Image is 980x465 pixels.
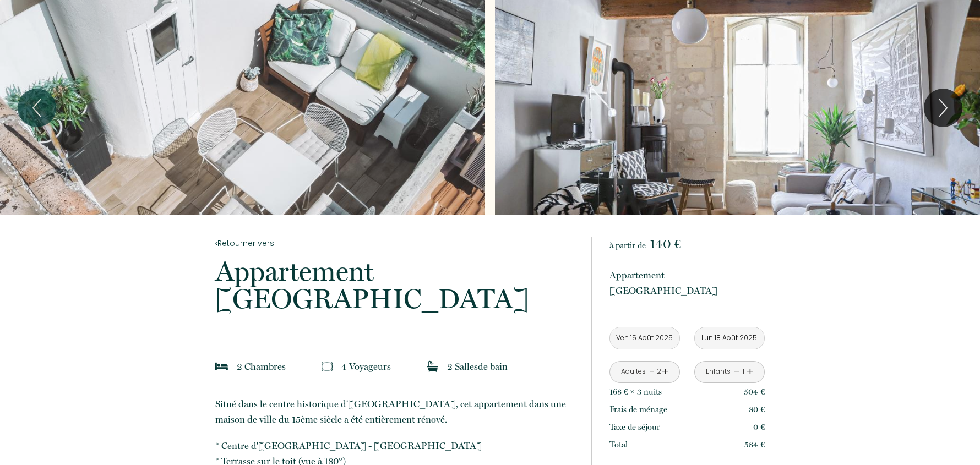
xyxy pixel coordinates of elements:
[621,366,646,377] div: Adultes
[387,361,391,372] span: s
[695,327,764,349] input: Départ
[650,236,681,251] span: 140 €
[744,385,765,398] p: 504 €
[237,359,286,374] p: 2 Chambre
[747,363,753,380] a: +
[609,385,662,398] p: 168 € × 3 nuit
[924,89,962,127] button: Next
[609,438,628,451] p: Total
[322,361,333,372] img: guests
[282,361,286,372] span: s
[474,361,478,372] span: s
[609,420,660,434] p: Taxe de séjour
[215,237,576,249] a: Retourner vers
[609,240,646,250] span: à partir de
[744,438,765,451] p: 584 €
[215,396,576,427] p: Situé dans le centre historique d'[GEOGRAPHIC_DATA], cet appartement dans une maison de ville du ...
[656,366,661,377] div: 2
[609,267,765,298] p: Appartement [GEOGRAPHIC_DATA]
[658,387,662,397] span: s
[749,403,765,416] p: 80 €
[18,89,56,127] button: Previous
[609,403,667,416] p: Frais de ménage
[649,363,655,380] a: -
[610,327,679,349] input: Arrivée
[662,363,668,380] a: +
[741,366,747,377] div: 1
[215,258,576,313] p: Appartement [GEOGRAPHIC_DATA]
[753,420,765,434] p: 0 €
[706,366,731,377] div: Enfants
[341,359,391,374] p: 4 Voyageur
[734,363,740,380] a: -
[447,359,508,374] p: 2 Salle de bain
